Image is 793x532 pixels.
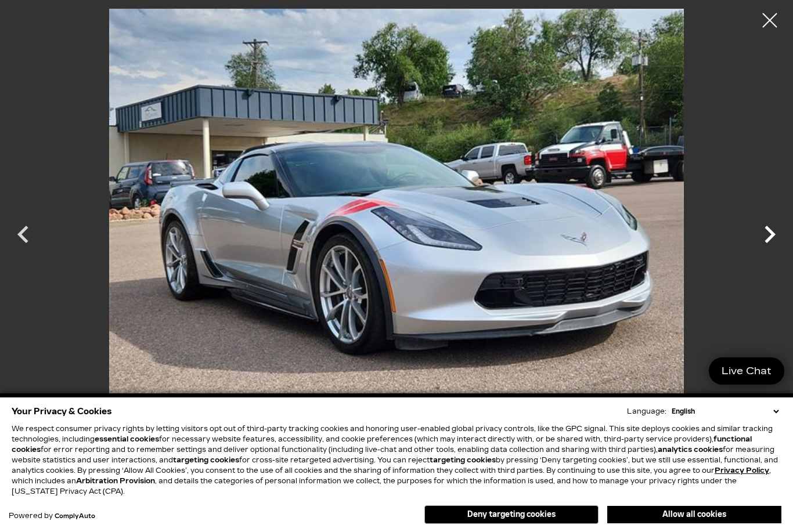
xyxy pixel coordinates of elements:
div: Next [752,211,787,263]
strong: analytics cookies [658,446,723,454]
span: Live Chat [716,364,777,378]
a: ComplyAuto [55,513,95,520]
img: Used 2017 BLADE SILVER METALLIC Chevrolet Grand Sport 2LT image 14 [58,9,735,439]
u: Privacy Policy [715,466,769,475]
span: Your Privacy & Cookies [12,403,112,419]
p: We respect consumer privacy rights by letting visitors opt out of third-party tracking cookies an... [12,424,781,497]
div: Previous [6,211,41,263]
button: Allow all cookies [607,506,781,523]
div: Language: [627,408,666,415]
button: Deny targeting cookies [424,505,599,524]
div: Powered by [9,512,95,520]
strong: targeting cookies [173,456,239,464]
strong: essential cookies [95,435,159,443]
a: Live Chat [709,357,784,385]
strong: targeting cookies [430,456,496,464]
select: Language Select [669,406,781,417]
strong: Arbitration Provision [76,477,155,485]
